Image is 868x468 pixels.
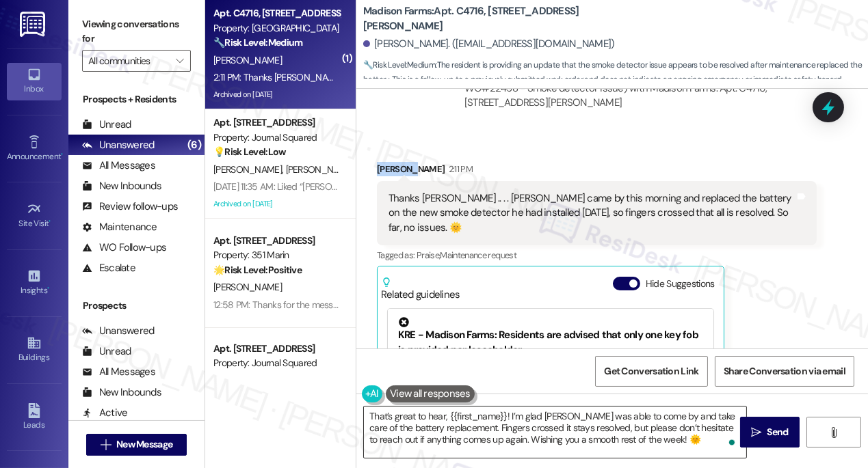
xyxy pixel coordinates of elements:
span: Get Conversation Link [604,364,698,378]
button: Get Conversation Link [595,356,707,387]
span: [PERSON_NAME] [286,163,358,176]
div: Prospects [68,299,205,313]
a: Inbox [7,63,62,100]
div: Review follow-ups [82,199,178,214]
b: Madison Farms: Apt. C4716, [STREET_ADDRESS][PERSON_NAME] [363,4,637,33]
i:  [101,439,111,450]
span: Share Conversation via email [724,364,845,378]
div: New Inbounds [82,385,161,400]
i:  [751,427,761,438]
div: Property: Journal Squared [213,130,340,145]
span: • [49,217,51,226]
span: [PERSON_NAME] [213,281,282,293]
div: Unread [82,344,131,359]
span: New Message [116,437,172,452]
div: Property: 351 Marin [213,248,340,262]
button: New Message [86,434,187,456]
div: Apt. [STREET_ADDRESS] [213,234,340,248]
a: Leads [7,399,62,436]
button: Send [740,417,800,448]
label: Hide Suggestions [646,277,715,291]
div: 2:11 PM [445,162,473,176]
div: Unanswered [82,138,155,152]
div: Escalate [82,261,135,275]
span: • [61,150,63,159]
div: Unanswered [82,324,155,338]
strong: 💡 Risk Level: Low [213,146,286,158]
div: Maintenance [82,220,157,234]
input: All communities [88,50,169,72]
a: Insights • [7,264,62,301]
div: [PERSON_NAME] [377,162,817,181]
span: Send [767,425,789,439]
div: Archived on [DATE] [212,86,341,103]
div: Archived on [DATE] [212,195,341,212]
span: Maintenance request [440,249,516,261]
div: [PERSON_NAME]. ([EMAIL_ADDRESS][DOMAIN_NAME]) [363,37,615,51]
div: Apt. [STREET_ADDRESS] [213,115,340,130]
div: Thanks [PERSON_NAME] .. . . [PERSON_NAME] came by this morning and replaced the battery on the ne... [389,191,795,235]
textarea: To enrich screen reader interactions, please activate Accessibility in Grammarly extension settings [364,407,746,458]
button: Share Conversation via email [715,356,854,387]
span: • [47,284,49,293]
div: Property: [GEOGRAPHIC_DATA] [213,21,340,36]
div: New Inbounds [82,179,161,193]
img: ResiDesk Logo [20,12,48,37]
div: Prospects + Residents [68,92,205,107]
div: Property: Journal Squared [213,356,340,370]
a: Site Visit • [7,197,62,234]
span: [PERSON_NAME] [213,163,286,176]
div: KRE - Madison Farms: Residents are advised that only one key fob is provided per leaseholder. [398,317,703,357]
strong: 🌟 Risk Level: Positive [213,264,302,276]
div: Apt. [STREET_ADDRESS] [213,342,340,356]
span: Praise , [417,249,440,261]
div: WO Follow-ups [82,240,166,255]
div: All Messages [82,159,155,173]
div: Apt. C4716, [STREET_ADDRESS][PERSON_NAME] [213,6,340,20]
div: (6) [184,135,205,156]
div: All Messages [82,365,155,379]
i:  [828,427,839,438]
a: Buildings [7,331,62,368]
div: Active [82,406,128,420]
span: : The resident is providing an update that the smoke detector issue appears to be resolved after ... [363,58,868,87]
div: Subject: [ResiDesk Escalation] (Medium risk) - Action Needed (Follow up on WO#22498 - Smoke detec... [464,67,805,111]
strong: 🔧 Risk Level: Medium [213,36,302,49]
strong: 🔧 Risk Level: Medium [363,59,436,70]
div: Related guidelines [381,277,460,302]
span: [PERSON_NAME] [213,54,282,66]
div: Unread [82,118,131,132]
div: Tagged as: [377,245,817,265]
label: Viewing conversations for [82,14,191,50]
i:  [176,55,183,66]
